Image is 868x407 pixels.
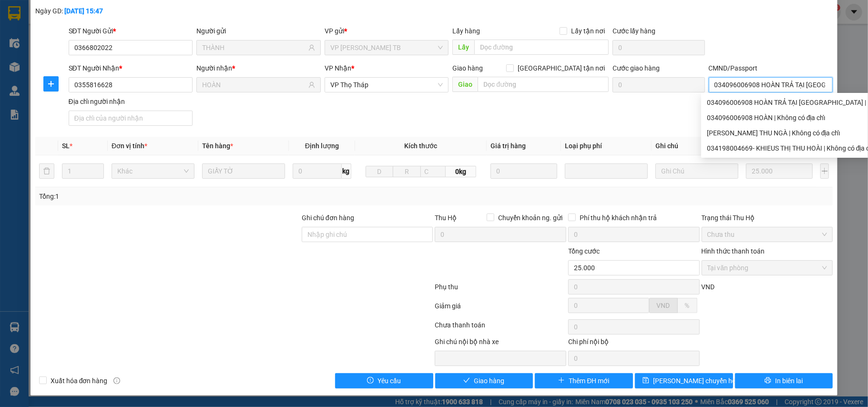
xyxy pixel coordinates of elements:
label: Cước lấy hàng [613,27,655,35]
div: Địa chỉ người nhận [69,96,193,107]
span: Yêu cầu [378,376,401,386]
input: Tên người nhận [202,80,306,90]
span: Kích thước [404,142,437,150]
div: Chi phí nội bộ [568,336,700,351]
span: plus [558,377,565,385]
span: Xuất hóa đơn hàng [47,376,112,386]
input: R [393,166,421,177]
input: Ghi Chú [655,163,738,179]
span: Thêm ĐH mới [569,376,609,386]
input: 0 [490,163,557,179]
div: VP gửi [325,26,449,36]
span: Giao hàng [452,64,483,72]
li: Hotline: 19001155 [89,35,398,47]
input: Tên người gửi [202,42,306,53]
input: D [366,166,394,177]
button: save[PERSON_NAME] chuyển hoàn [635,373,733,388]
span: 0kg [446,166,476,177]
span: Lấy tận nơi [567,26,609,36]
button: plus [43,76,59,92]
th: Loại phụ phí [561,137,652,155]
input: Cước lấy hàng [613,40,705,55]
div: Giảm giá [434,301,567,317]
div: Phụ thu [434,282,567,298]
label: Ghi chú đơn hàng [302,214,354,222]
span: % [685,302,690,309]
input: Cước giao hàng [613,77,705,92]
b: [DATE] 15:47 [64,7,103,15]
span: SL [62,142,70,150]
span: save [643,377,649,385]
span: plus [44,80,58,88]
button: exclamation-circleYêu cầu [335,373,433,388]
button: plus [820,163,829,179]
button: plusThêm ĐH mới [535,373,633,388]
span: Tên hàng [202,142,233,150]
input: 0 [746,163,813,179]
span: Tại văn phòng [707,261,827,275]
span: Tổng cước [568,247,600,255]
span: Chuyển khoản ng. gửi [494,213,566,223]
div: SĐT Người Nhận [69,63,193,73]
div: Chưa thanh toán [434,320,567,336]
input: Ghi chú đơn hàng [302,227,433,242]
div: Người gửi [196,26,321,36]
span: Giao hàng [474,376,504,386]
span: Thu Hộ [435,214,457,222]
span: Lấy [452,40,474,55]
span: In biên lai [775,376,803,386]
span: VP Trần Phú TB [330,41,443,55]
button: printerIn biên lai [735,373,833,388]
span: [GEOGRAPHIC_DATA] tận nơi [514,63,609,73]
span: Giao [452,77,478,92]
li: Số 10 ngõ 15 Ngọc Hồi, Q.[PERSON_NAME], [GEOGRAPHIC_DATA] [89,23,398,35]
button: checkGiao hàng [435,373,533,388]
div: SĐT Người Gửi [69,26,193,36]
label: Hình thức thanh toán [702,247,765,255]
span: VP Nhận [325,64,351,72]
span: user [308,44,315,51]
span: Khác [117,164,189,178]
input: Địa chỉ của người nhận [69,111,193,126]
span: printer [765,377,771,385]
div: CMND/Passport [709,63,833,73]
span: VND [702,283,715,291]
span: exclamation-circle [367,377,374,385]
span: info-circle [113,377,120,384]
span: [PERSON_NAME] chuyển hoàn [653,376,744,386]
label: Cước giao hàng [613,64,660,72]
b: GỬI : VP Thọ Tháp [12,69,120,85]
input: C [420,166,446,177]
span: Lấy hàng [452,27,480,35]
span: Định lượng [305,142,339,150]
span: kg [342,163,351,179]
button: delete [39,163,54,179]
span: Chưa thu [707,227,827,242]
span: user [308,81,315,88]
span: Phí thu hộ khách nhận trả [576,213,661,223]
img: logo.jpg [12,12,60,60]
div: Ghi chú nội bộ nhà xe [435,336,566,351]
span: Giá trị hàng [490,142,526,150]
div: Tổng: 1 [39,191,336,202]
span: check [463,377,470,385]
div: Trạng thái Thu Hộ [702,213,833,223]
div: Người nhận [196,63,321,73]
input: Dọc đường [478,77,609,92]
input: Dọc đường [474,40,609,55]
span: VND [657,302,670,309]
th: Ghi chú [652,137,742,155]
div: Ngày GD: [35,6,167,16]
span: VP Thọ Tháp [330,78,443,92]
span: Đơn vị tính [112,142,147,150]
input: VD: Bàn, Ghế [202,163,285,179]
